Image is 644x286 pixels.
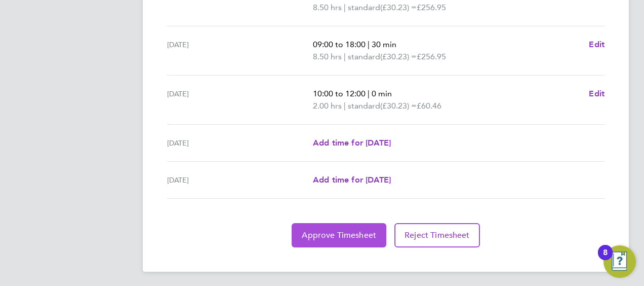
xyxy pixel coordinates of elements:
[417,101,441,111] span: £60.46
[380,52,417,61] span: (£30.23) =
[313,174,391,186] a: Add time for [DATE]
[417,52,446,61] span: £256.95
[302,230,376,240] span: Approve Timesheet
[368,89,370,98] span: |
[313,89,366,98] span: 10:00 to 12:00
[344,101,346,111] span: |
[589,88,605,100] a: Edit
[372,40,396,49] span: 30 min
[368,40,370,49] span: |
[380,101,417,111] span: (£30.23) =
[313,101,342,111] span: 2.00 hrs
[380,3,417,12] span: (£30.23) =
[167,39,313,63] div: [DATE]
[313,137,391,149] a: Add time for [DATE]
[167,88,313,112] div: [DATE]
[167,137,313,149] div: [DATE]
[405,230,470,240] span: Reject Timesheet
[167,174,313,186] div: [DATE]
[589,89,605,98] span: Edit
[372,89,392,98] span: 0 min
[313,40,366,49] span: 09:00 to 18:00
[344,52,346,61] span: |
[313,175,391,185] span: Add time for [DATE]
[394,223,480,247] button: Reject Timesheet
[589,39,605,51] a: Edit
[589,40,605,49] span: Edit
[313,52,342,61] span: 8.50 hrs
[313,3,342,12] span: 8.50 hrs
[348,2,380,14] span: standard
[344,3,346,12] span: |
[292,223,386,247] button: Approve Timesheet
[603,245,636,278] button: Open Resource Center, 8 new notifications
[313,138,391,148] span: Add time for [DATE]
[417,3,446,12] span: £256.95
[603,253,608,266] div: 8
[348,100,380,112] span: standard
[348,51,380,63] span: standard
